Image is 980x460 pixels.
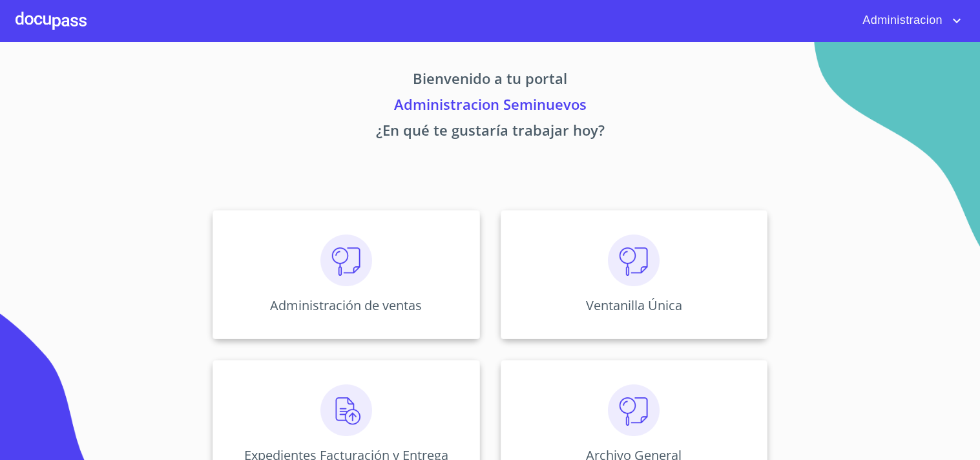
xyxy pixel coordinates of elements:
[92,94,888,120] p: Administracion Seminuevos
[608,384,660,436] img: consulta.png
[586,297,682,314] p: Ventanilla Única
[270,297,422,314] p: Administración de ventas
[853,10,949,31] span: Administracion
[608,235,660,286] img: consulta.png
[92,68,888,94] p: Bienvenido a tu portal
[853,10,964,31] button: account of current user
[92,120,888,145] p: ¿En qué te gustaría trabajar hoy?
[320,384,372,436] img: carga.png
[320,235,372,286] img: consulta.png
